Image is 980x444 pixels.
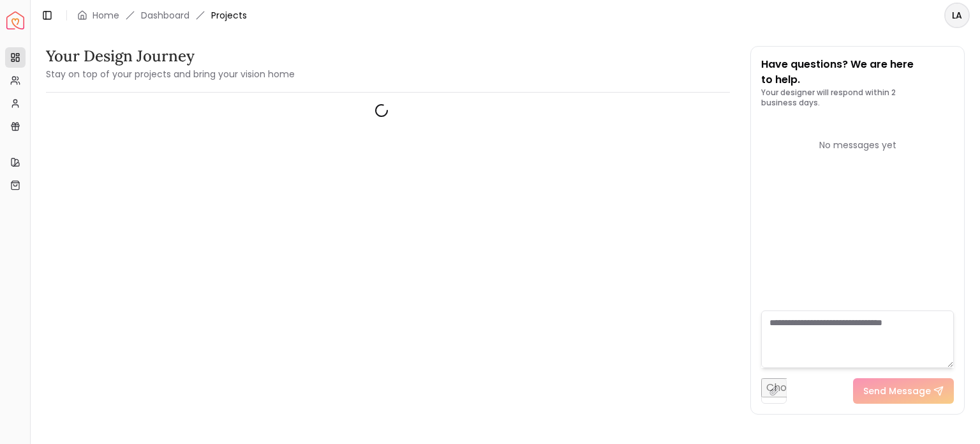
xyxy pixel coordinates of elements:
span: LA [946,4,969,27]
div: No messages yet [761,139,954,151]
h3: Your Design Journey [46,46,295,66]
a: Home [93,9,119,22]
button: LA [944,3,970,28]
a: Dashboard [141,9,189,22]
img: Spacejoy Logo [6,11,24,29]
small: Stay on top of your projects and bring your vision home [46,68,295,80]
a: Spacejoy [6,11,24,29]
p: Your designer will respond within 2 business days. [761,88,954,108]
p: Have questions? We are here to help. [761,57,954,88]
nav: breadcrumb [77,9,247,22]
span: Projects [211,9,247,22]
